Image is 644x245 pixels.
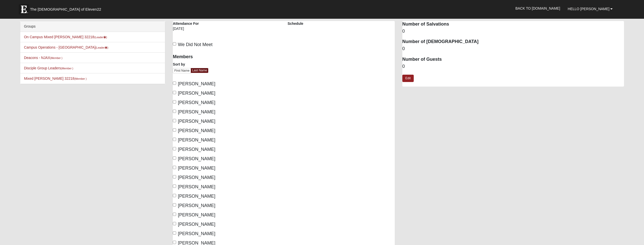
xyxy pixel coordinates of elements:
[173,54,280,60] h4: Members
[173,62,185,67] label: Sort by
[402,63,624,70] dd: 0
[178,147,215,152] span: [PERSON_NAME]
[402,28,624,35] dd: 0
[173,100,176,104] input: [PERSON_NAME]
[178,231,215,236] span: [PERSON_NAME]
[173,68,191,73] a: First Name
[178,128,215,133] span: [PERSON_NAME]
[178,166,215,171] span: [PERSON_NAME]
[178,184,215,189] span: [PERSON_NAME]
[178,203,215,208] span: [PERSON_NAME]
[173,213,176,216] input: [PERSON_NAME]
[564,3,617,15] a: Hello [PERSON_NAME]
[173,147,176,150] input: [PERSON_NAME]
[191,68,208,73] a: Last Name
[287,21,303,26] label: Schedule
[24,76,87,80] a: Mixed [PERSON_NAME] 32218(Member )
[402,38,624,45] dt: Number of [DEMOGRAPHIC_DATA]
[41,239,75,243] span: ViewState Size: 21 KB
[19,4,29,14] img: Eleven22 logo
[94,36,107,39] small: (Leader )
[24,35,107,39] a: On Campus Mixed [PERSON_NAME] 32218(Leader)
[173,119,176,122] input: [PERSON_NAME]
[95,46,108,49] small: (Leader )
[568,7,610,11] span: Hello [PERSON_NAME]
[173,91,176,94] input: [PERSON_NAME]
[178,81,215,86] span: [PERSON_NAME]
[178,175,215,180] span: [PERSON_NAME]
[402,75,414,82] a: Edit
[178,137,215,142] span: [PERSON_NAME]
[178,42,213,47] span: We Did Not Meet
[173,175,176,178] input: [PERSON_NAME]
[78,239,108,243] span: HTML Size: 116 KB
[178,222,215,227] span: [PERSON_NAME]
[24,66,73,70] a: Disciple Group Leaders(Member )
[173,222,176,225] input: [PERSON_NAME]
[402,21,624,28] dt: Number of Salvations
[50,56,62,59] small: (Member )
[173,156,176,160] input: [PERSON_NAME]
[30,7,101,12] span: The [DEMOGRAPHIC_DATA] of Eleven22
[512,2,564,15] a: Back to [DOMAIN_NAME]
[24,56,63,60] a: Deacons - NJAX(Member )
[173,166,176,169] input: [PERSON_NAME]
[74,77,87,80] small: (Member )
[173,203,176,207] input: [PERSON_NAME]
[173,21,199,26] label: Attendance For
[5,239,36,243] a: Page Load Time: 0.34s
[24,45,108,49] a: Campus Operations - [GEOGRAPHIC_DATA](Leader)
[402,56,624,63] dt: Number of Guests
[173,231,176,235] input: [PERSON_NAME]
[178,156,215,161] span: [PERSON_NAME]
[178,194,215,199] span: [PERSON_NAME]
[16,2,117,14] a: The [DEMOGRAPHIC_DATA] of Eleven22
[178,100,215,105] span: [PERSON_NAME]
[173,42,176,46] input: We Did Not Meet
[173,138,176,141] input: [PERSON_NAME]
[173,81,176,85] input: [PERSON_NAME]
[632,236,641,243] a: Page Properties (Alt+P)
[173,185,176,188] input: [PERSON_NAME]
[173,128,176,132] input: [PERSON_NAME]
[173,194,176,197] input: [PERSON_NAME]
[61,67,73,70] small: (Member )
[112,238,115,243] a: Web cache enabled
[173,26,223,35] div: [DATE]
[178,91,215,96] span: [PERSON_NAME]
[20,21,165,32] div: Groups
[173,110,176,113] input: [PERSON_NAME]
[178,109,215,114] span: [PERSON_NAME]
[402,46,624,52] dd: 0
[178,119,215,124] span: [PERSON_NAME]
[178,212,215,217] span: [PERSON_NAME]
